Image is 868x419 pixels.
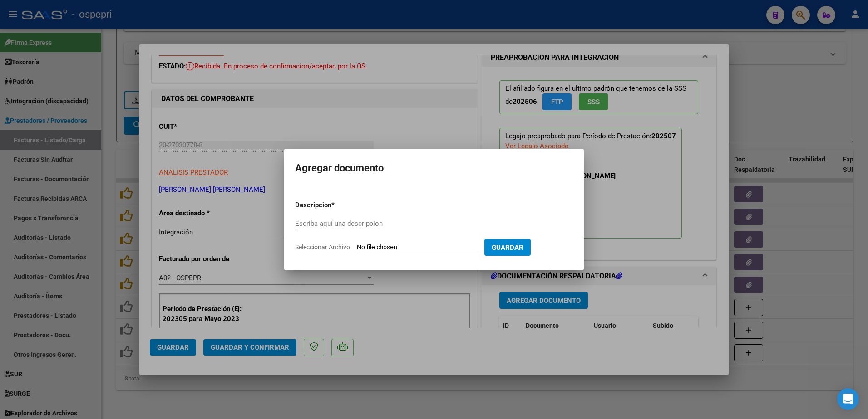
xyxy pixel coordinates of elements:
[484,239,531,256] button: Guardar
[492,244,523,252] span: Guardar
[295,244,350,251] span: Seleccionar Archivo
[837,388,859,410] div: Open Intercom Messenger
[295,160,573,177] h2: Agregar documento
[295,200,379,210] p: Descripcion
